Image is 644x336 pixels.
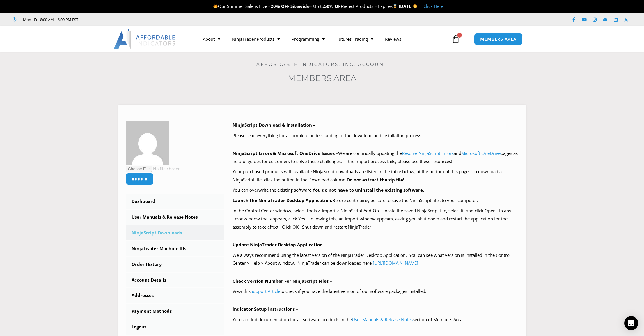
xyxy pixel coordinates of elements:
img: 45c0057e6f4855a36cff5f96179758a8b12d68a3e26da419b00d2a9fa1d712f1 [126,121,169,165]
a: Payment Methods [126,304,224,319]
strong: 20% OFF [271,3,289,9]
p: View this to check if you have the latest version of our software packages installed. [233,287,519,296]
nav: Menu [197,32,450,46]
p: You can overwrite the existing software. [233,186,519,194]
a: 0 [443,31,469,47]
iframe: Customer reviews powered by Trustpilot [86,17,174,22]
p: In the Control Center window, select Tools > Import > NinjaScript Add-On. Locate the saved NinjaS... [233,207,519,231]
a: Account Details [126,273,224,288]
b: Indicator Setup Instructions – [233,306,298,312]
a: Resolve NinjaScript Errors [402,150,454,156]
span: Our Summer Sale is Live – – Up to Select Products – Expires [213,3,399,9]
a: Members Area [288,73,356,83]
strong: Sitewide [290,3,310,9]
img: 🔥 [213,4,218,8]
b: Check Version Number For NinjaScript Files – [233,278,332,284]
a: User Manuals & Release Notes [352,316,413,322]
a: Reviews [379,32,407,46]
a: Addresses [126,288,224,303]
a: [URL][DOMAIN_NAME] [373,260,418,266]
p: Please read everything for a complete understanding of the download and installation process. [233,132,519,140]
img: ⌛ [393,4,397,8]
p: We always recommend using the latest version of the NinjaTrader Desktop Application. You can see ... [233,251,519,268]
a: NinjaTrader Machine IDs [126,241,224,256]
span: MEMBERS AREA [480,37,517,41]
p: Before continuing, be sure to save the NinjaScript files to your computer. [233,197,519,205]
b: NinjaScript Errors & Microsoft OneDrive Issues – [233,150,338,156]
span: Mon - Fri: 8:00 AM – 6:00 PM EST [22,16,78,23]
a: Logout [126,319,224,335]
img: LogoAI | Affordable Indicators – NinjaTrader [113,29,176,49]
strong: 50% OFF [324,3,343,9]
a: Dashboard [126,194,224,209]
p: Your purchased products with available NinjaScript downloads are listed in the table below, at th... [233,168,519,184]
div: Open Intercom Messenger [624,316,638,330]
a: Affordable Indicators, Inc. Account [256,61,388,67]
b: NinjaScript Download & Installation – [233,122,315,128]
b: Update NinjaTrader Desktop Application – [233,242,326,247]
b: Do not extract the zip file! [347,177,404,183]
p: You can find documentation for all software products in the section of Members Area. [233,316,519,324]
a: Support Article [251,288,280,294]
b: Launch the NinjaTrader Desktop Application. [233,197,332,203]
p: We are continually updating the and pages as helpful guides for customers to solve these challeng... [233,149,519,166]
a: User Manuals & Release Notes [126,210,224,225]
span: 0 [457,33,462,38]
a: MEMBERS AREA [474,33,523,45]
nav: Account pages [126,194,224,335]
strong: [DATE] [399,3,418,9]
a: Programming [286,32,331,46]
a: Click Here [423,3,443,9]
a: NinjaTrader Products [226,32,286,46]
a: Order History [126,257,224,272]
a: About [197,32,226,46]
b: You do not have to uninstall the existing software. [313,187,424,193]
a: NinjaScript Downloads [126,225,224,240]
a: Microsoft OneDrive [461,150,501,156]
a: Futures Trading [331,32,379,46]
img: 🌞 [413,4,417,8]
